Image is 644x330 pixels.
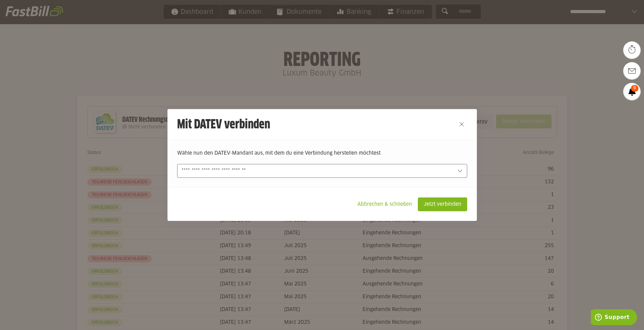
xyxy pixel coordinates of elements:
[631,85,638,92] span: 6
[591,309,637,327] iframe: Öffnet ein Widget, in dem Sie weitere Informationen finden
[352,197,418,211] sl-button: Abbrechen & schließen
[418,197,467,211] sl-button: Jetzt verbinden
[177,149,467,157] p: Wähle nun den DATEV-Mandant aus, mit dem du eine Verbindung herstellen möchtest
[623,83,641,100] a: 6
